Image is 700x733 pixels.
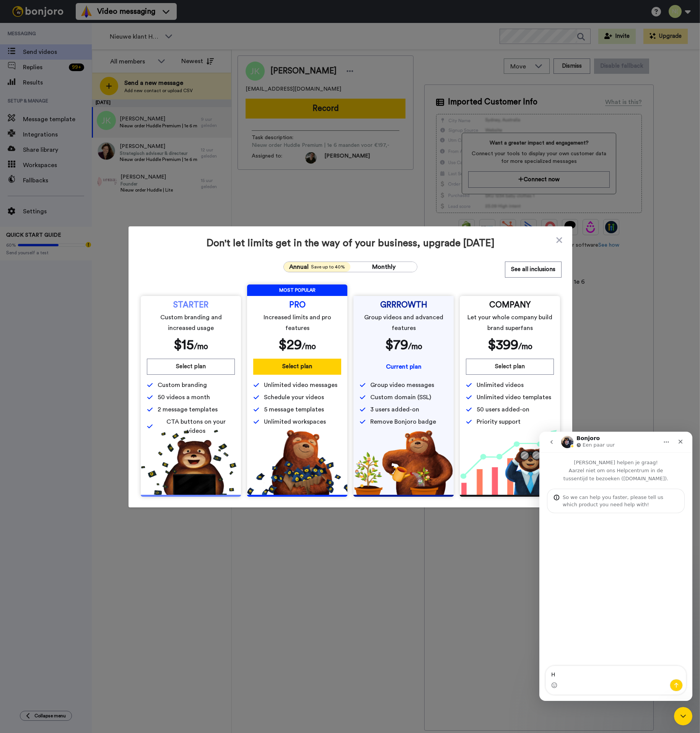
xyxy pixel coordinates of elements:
[253,359,341,375] button: Select plan
[289,262,309,271] span: Annual
[518,343,532,351] span: /mo
[385,338,408,352] span: $ 79
[386,364,422,370] span: Current plan
[247,284,347,296] span: MOST POPULAR
[141,430,241,495] img: 5112517b2a94bd7fef09f8ca13467cef.png
[302,343,316,351] span: /mo
[361,312,446,333] span: Group videos and advanced features
[264,380,337,390] span: Unlimited video messages
[173,302,208,308] span: STARTER
[174,338,194,352] span: $ 15
[370,417,436,426] span: Remove Bonjoro badge
[148,312,234,333] span: Custom branding and increased usage
[289,302,306,308] span: PRO
[674,707,692,725] iframe: Intercom live chat
[194,343,208,351] span: /mo
[477,393,551,402] span: Unlimited video templates
[477,380,524,390] span: Unlimited videos
[158,380,207,390] span: Custom branding
[158,405,218,414] span: 2 message templates
[311,264,345,270] span: Save up to 40%
[488,338,518,352] span: $ 399
[264,405,324,414] span: 5 message templates
[467,312,553,333] span: Let your whole company build brand superfans
[372,264,396,270] span: Monthly
[147,359,235,375] button: Select plan
[139,237,562,249] span: Don't let limits get in the way of your business, upgrade [DATE]
[264,417,326,426] span: Unlimited workspaces
[284,262,350,272] button: AnnualSave up to 40%
[466,359,554,375] button: Select plan
[353,430,454,495] img: edd2fd70e3428fe950fd299a7ba1283f.png
[350,262,417,272] button: Monthly
[247,430,347,495] img: b5b10b7112978f982230d1107d8aada4.png
[477,417,521,426] span: Priority support
[408,343,422,351] span: /mo
[278,338,302,352] span: $ 29
[158,393,210,402] span: 50 videos a month
[158,417,235,436] span: CTA buttons on your videos
[255,312,340,333] span: Increased limits and pro features
[370,405,419,414] span: 3 users added-on
[370,393,431,402] span: Custom domain (SSL)
[489,302,531,308] span: COMPANY
[380,302,427,308] span: GRRROWTH
[460,430,560,495] img: baac238c4e1197dfdb093d3ea7416ec4.png
[539,432,692,701] iframe: Intercom live chat
[477,405,529,414] span: 50 users added-on
[370,380,434,390] span: Group video messages
[505,262,562,278] button: See all inclusions
[264,393,324,402] span: Schedule your videos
